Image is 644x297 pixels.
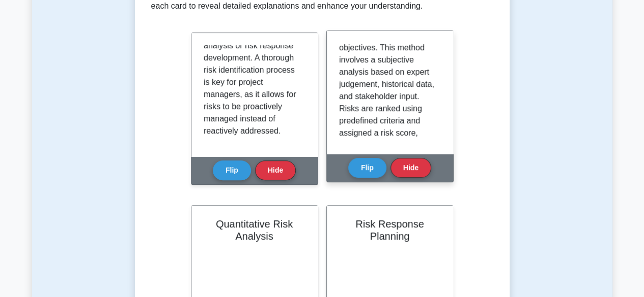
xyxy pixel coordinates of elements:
[213,160,251,180] button: Flip
[348,158,386,178] button: Flip
[390,158,431,178] button: Hide
[339,218,441,242] h2: Risk Response Planning
[204,218,305,242] h2: Quantitative Risk Analysis
[255,160,296,180] button: Hide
